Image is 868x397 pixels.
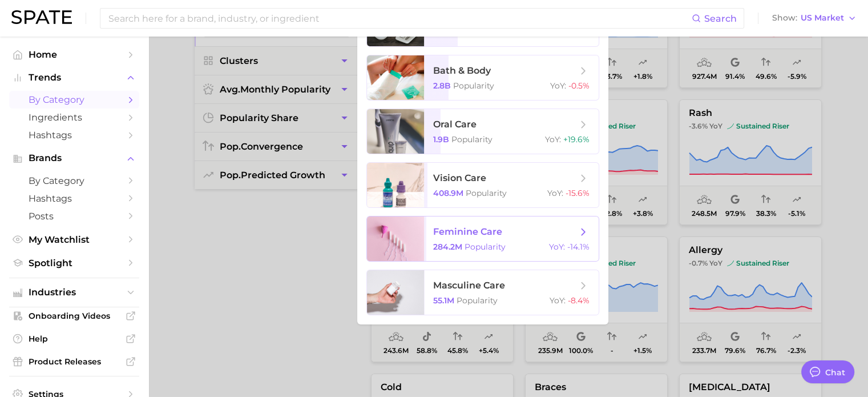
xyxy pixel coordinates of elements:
span: -14.1% [567,242,590,252]
a: by Category [9,172,139,190]
span: bath & body [433,65,491,76]
span: masculine care [433,280,505,291]
span: +19.6% [563,134,590,145]
span: Show [772,15,797,21]
a: Hashtags [9,190,139,207]
span: Help [29,334,120,344]
span: Posts [29,211,120,222]
span: YoY : [550,81,566,91]
a: Onboarding Videos [9,307,139,324]
a: Spotlight [9,254,139,272]
span: US Market [801,15,844,21]
span: Hashtags [29,130,120,141]
span: -8.4% [568,295,590,306]
a: Posts [9,207,139,225]
a: Hashtags [9,126,139,144]
span: YoY : [549,242,565,252]
span: Home [29,49,120,60]
span: Trends [29,73,120,83]
span: 408.9m [433,188,463,198]
span: Popularity [453,81,494,91]
span: 1.9b [433,134,449,145]
span: Hashtags [29,193,120,204]
span: 55.1m [433,295,454,306]
span: Product Releases [29,356,120,367]
a: Home [9,46,139,63]
a: Ingredients [9,109,139,126]
span: -0.5% [568,81,590,91]
span: oral care [433,119,477,130]
span: by Category [29,175,120,186]
a: Product Releases [9,353,139,370]
span: Spotlight [29,258,120,268]
button: Industries [9,284,139,301]
span: Industries [29,287,120,298]
input: Search here for a brand, industry, or ingredient [107,9,692,28]
span: by Category [29,94,120,105]
span: Popularity [457,295,498,306]
span: Popularity [451,134,492,145]
span: Search [704,13,737,24]
span: Popularity [466,188,507,198]
a: by Category [9,91,139,109]
span: Popularity [465,242,506,252]
span: YoY : [547,188,563,198]
a: Help [9,330,139,347]
span: My Watchlist [29,234,120,245]
button: ShowUS Market [769,11,859,26]
span: feminine care [433,226,502,237]
span: 2.8b [433,81,451,91]
span: YoY : [545,134,561,145]
span: YoY : [550,295,566,306]
span: vision care [433,173,486,183]
span: -15.6% [566,188,590,198]
button: Brands [9,150,139,167]
a: My Watchlist [9,231,139,248]
img: SPATE [11,10,72,24]
span: Onboarding Videos [29,311,120,321]
button: Trends [9,69,139,86]
span: Brands [29,153,120,163]
span: Ingredients [29,112,120,123]
span: 284.2m [433,242,462,252]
